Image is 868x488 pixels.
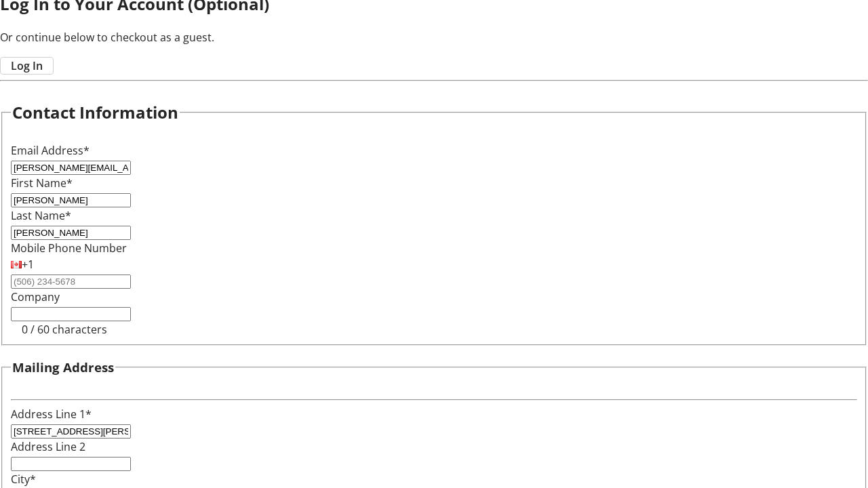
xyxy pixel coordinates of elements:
[11,407,92,422] label: Address Line 1*
[12,100,178,125] h2: Contact Information
[11,424,131,439] input: Address
[22,322,107,337] tr-character-limit: 0 / 60 characters
[11,208,71,223] label: Last Name*
[11,289,60,304] label: Company
[12,358,114,377] h3: Mailing Address
[11,439,85,454] label: Address Line 2
[11,176,73,190] label: First Name*
[11,58,43,74] span: Log In
[11,143,90,158] label: Email Address*
[11,241,127,256] label: Mobile Phone Number
[11,472,36,487] label: City*
[11,274,131,289] input: (506) 234-5678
